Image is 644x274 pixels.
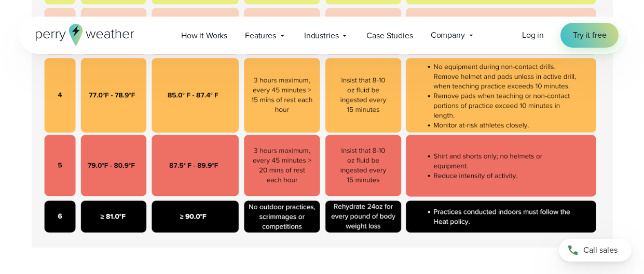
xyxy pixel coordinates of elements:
[172,25,236,46] a: How it Works
[560,23,619,48] a: Try it free
[522,29,544,41] span: Log in
[245,30,276,42] span: Features
[181,30,227,42] span: How it Works
[304,30,339,42] span: Industries
[583,244,618,256] span: Call sales
[573,29,606,41] span: Try it free
[431,29,465,41] span: Company
[522,29,544,41] a: Log in
[366,30,413,42] span: Case Studies
[559,239,632,262] a: Call sales
[358,25,421,46] a: Case Studies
